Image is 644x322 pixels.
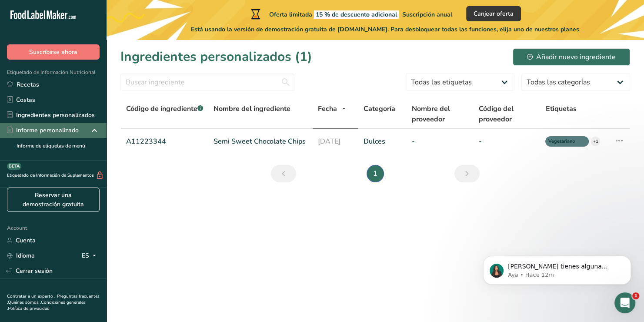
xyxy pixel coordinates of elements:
[271,165,296,182] a: Anterior
[318,104,337,114] span: Fecha
[474,9,514,18] span: Canjear oferta
[479,104,535,124] span: Código del proveedor
[466,6,521,21] button: Canjear oferta
[548,138,578,145] span: Vegetariano
[120,47,312,67] h1: Ingredientes personalizados (1)
[402,10,452,19] span: Suscripción anual
[7,299,86,312] a: Condiciones generales .
[7,293,55,299] a: Contratar a un experto .
[470,238,644,299] iframe: Intercom notifications mensaje
[29,47,77,57] span: Suscribirse ahora
[7,188,100,212] a: Reservar una demostración gratuita
[412,136,468,147] a: -
[7,163,21,170] div: BETA
[561,25,579,34] span: planes
[214,136,307,147] a: Semi Sweet Chocolate Chips
[318,136,353,147] a: [DATE]
[120,74,294,91] input: Buscar ingrediente
[513,48,630,66] button: Añadir nuevo ingrediente
[191,25,579,34] span: Está usando la versión de demostración gratuita de [DOMAIN_NAME]. Para desbloquear todas las func...
[527,52,616,62] div: Añadir nuevo ingrediente
[8,305,50,312] a: Política de privacidad
[7,248,35,263] a: Idioma
[126,136,203,147] a: A11223344
[82,251,100,261] div: ES
[7,293,100,305] a: Preguntas frecuentes .
[614,292,635,313] iframe: Intercom live chat
[454,165,480,182] a: Siguiente
[412,104,468,124] span: Nombre del proveedor
[632,292,639,299] span: 1
[545,104,576,114] span: Etiquetas
[249,9,452,19] div: Oferta limitada
[8,299,41,305] a: Quiénes somos .
[591,137,600,146] div: +1
[479,136,535,147] a: -
[7,44,100,60] button: Suscribirse ahora
[314,10,399,19] span: 15 % de descuento adicional
[214,104,290,114] span: Nombre del ingrediente
[7,126,79,135] div: Informe personalizado
[364,104,395,114] span: Categoría
[126,104,203,114] span: Código de ingrediente
[364,136,401,147] a: Dulces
